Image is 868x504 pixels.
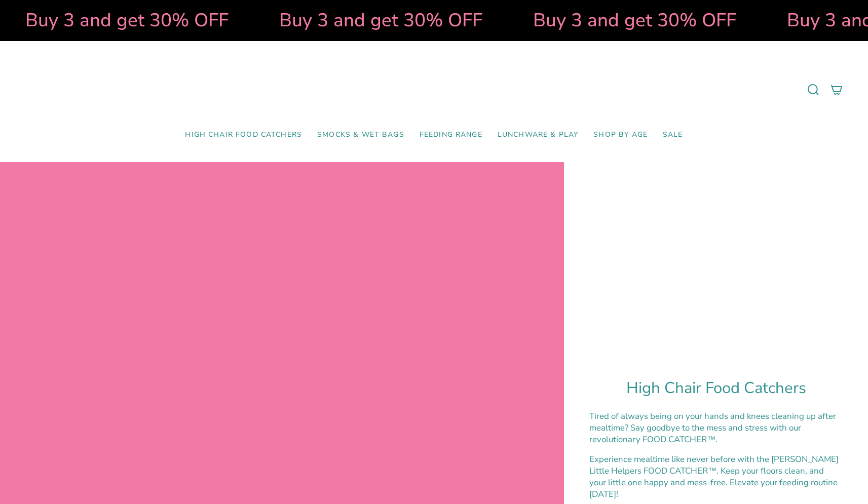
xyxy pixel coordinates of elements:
[513,8,716,33] strong: Buy 3 and get 30% OFF
[310,123,412,147] a: Smocks & Wet Bags
[490,123,586,147] a: Lunchware & Play
[259,8,462,33] strong: Buy 3 and get 30% OFF
[177,123,310,147] a: High Chair Food Catchers
[593,131,648,139] span: Shop by Age
[586,123,655,147] a: Shop by Age
[5,8,208,33] strong: Buy 3 and get 30% OFF
[663,131,683,139] span: SALE
[498,131,578,139] span: Lunchware & Play
[347,56,521,123] a: Mumma’s Little Helpers
[589,379,843,398] h1: High Chair Food Catchers
[655,123,691,147] a: SALE
[317,131,404,139] span: Smocks & Wet Bags
[589,410,843,445] p: Tired of always being on your hands and knees cleaning up after mealtime? Say goodbye to the mess...
[185,131,302,139] span: High Chair Food Catchers
[420,131,482,139] span: Feeding Range
[412,123,490,147] a: Feeding Range
[589,453,843,500] div: Experience mealtime like never before with the [PERSON_NAME] Little Helpers FOOD CATCHER™. Keep y...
